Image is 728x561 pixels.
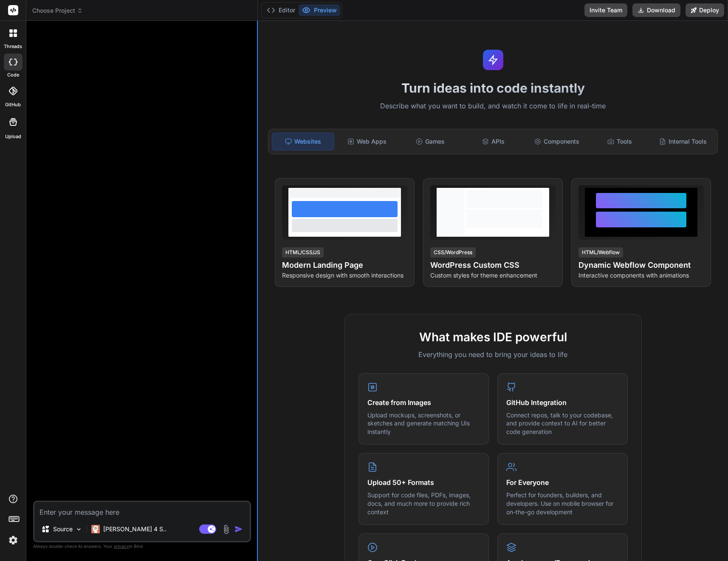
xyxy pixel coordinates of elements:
button: Editor [263,4,299,16]
h2: What makes IDE powerful [358,328,628,346]
p: Interactive components with animations [578,271,704,280]
p: Always double-check its answers. Your in Bind [33,542,251,550]
p: Perfect for founders, builders, and developers. Use on mobile browser for on-the-go development [506,491,619,516]
span: privacy [114,544,129,549]
div: HTML/Webflow [578,247,623,258]
p: Connect repos, talk to your codebase, and provide context to AI for better code generation [506,411,619,436]
p: Source [53,525,73,533]
div: Components [526,133,587,150]
label: threads [4,43,22,50]
div: Internal Tools [652,133,714,150]
div: Web Apps [336,133,398,150]
button: Deploy [686,3,724,17]
h4: GitHub Integration [506,397,619,408]
img: icon [234,525,243,533]
div: Games [399,133,461,150]
p: Responsive design with smooth interactions [282,271,407,280]
p: Upload mockups, screenshots, or sketches and generate matching UIs instantly [367,411,480,436]
label: Upload [5,133,21,140]
div: Websites [272,133,334,150]
p: Custom styles for theme enhancement [430,271,556,280]
div: Tools [589,133,651,150]
label: code [7,71,19,79]
h4: For Everyone [506,477,619,487]
button: Invite Team [584,3,627,17]
img: Pick Models [75,526,82,533]
h4: Dynamic Webflow Component [578,259,704,271]
div: APIs [463,133,524,150]
div: CSS/WordPress [430,247,476,258]
h4: Create from Images [367,397,480,408]
span: Choose Project [32,6,83,15]
h4: Upload 50+ Formats [367,477,480,487]
img: attachment [221,524,231,534]
p: Everything you need to bring your ideas to life [358,349,628,360]
h4: WordPress Custom CSS [430,259,556,271]
h4: Modern Landing Page [282,259,407,271]
p: [PERSON_NAME] 4 S.. [103,525,166,533]
h1: Turn ideas into code instantly [263,80,723,96]
div: HTML/CSS/JS [282,247,324,258]
img: Claude 4 Sonnet [91,525,100,533]
img: settings [6,533,20,547]
p: Describe what you want to build, and watch it come to life in real-time [263,101,723,112]
p: Support for code files, PDFs, images, docs, and much more to provide rich context [367,491,480,516]
button: Preview [299,4,340,16]
button: Download [632,3,680,17]
label: GitHub [5,101,21,108]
